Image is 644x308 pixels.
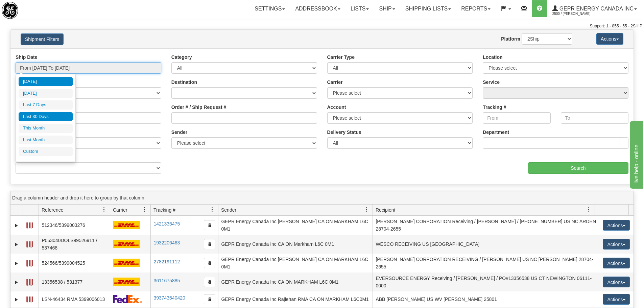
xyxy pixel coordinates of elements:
li: [DATE] [19,89,73,98]
img: logo2500.jpg [2,2,18,19]
a: Tracking # filter column settings [207,204,218,215]
button: Copy to clipboard [204,258,215,268]
span: Carrier [113,207,127,213]
span: Tracking # [153,207,175,213]
td: 524566/5399004525 [39,254,110,273]
a: Recipient filter column settings [583,204,595,215]
label: Ship Date [16,54,38,61]
td: LSN-46434 RMA 5399006013 [39,291,110,307]
a: Expand [13,296,20,303]
td: 512346/5399003276 [39,216,110,235]
input: Search [528,162,628,174]
label: Department [483,129,509,136]
img: 7 - DHL_Worldwide [113,240,140,248]
th: Press ctrl + space to group [595,205,628,216]
th: Press ctrl + space to group [150,205,218,216]
label: Sender [171,129,187,136]
div: Support: 1 - 855 - 55 - 2SHIP [2,23,642,29]
th: Press ctrl + space to group [110,205,150,216]
td: [PERSON_NAME] CORPORATION RECEIVING / [PERSON_NAME] US NC [PERSON_NAME] 28704-2655 [373,254,600,273]
span: Reference [42,207,64,213]
a: 1932206463 [153,240,180,245]
td: WESCO RECEIVING US [GEOGRAPHIC_DATA] [373,235,600,254]
div: live help - online [5,4,63,12]
li: Custom [19,147,73,156]
img: 7 - DHL_Worldwide [113,221,140,229]
button: Actions [603,277,630,287]
a: Label [26,276,33,287]
td: [PERSON_NAME] CORPORATION Receiving / [PERSON_NAME] / [PHONE_NUMBER] US NC ARDEN 28704-2655 [373,216,600,235]
input: To [561,112,628,124]
a: Reports [456,0,496,17]
button: Actions [603,239,630,250]
button: Actions [596,33,623,45]
a: Expand [13,222,20,229]
a: Sender filter column settings [361,204,373,215]
label: Platform [501,35,520,42]
td: GEPR Energy Canada Inc [PERSON_NAME] CA ON MARKHAM L6C 0M1 [218,254,373,273]
span: GEPR Energy Canada Inc [558,6,634,11]
a: Ship [374,0,400,17]
li: Last 30 Days [19,112,73,121]
a: Shipping lists [400,0,456,17]
a: Settings [249,0,290,17]
label: Carrier Type [327,54,355,61]
a: 3611675885 [153,278,180,283]
label: Order # / Ship Request # [171,104,226,111]
img: 2 - FedEx Express® [113,295,142,303]
th: Press ctrl + space to group [23,205,39,216]
a: Label [26,219,33,230]
li: [DATE] [19,77,73,86]
a: Lists [345,0,374,17]
a: Expand [13,260,20,267]
button: Actions [603,294,630,305]
span: Recipient [376,207,395,213]
label: Category [171,54,192,61]
label: Destination [171,79,197,86]
button: Actions [603,258,630,268]
td: GEPR Energy Canada Inc [PERSON_NAME] CA ON MARKHAM L6C 0M1 [218,216,373,235]
button: Actions [603,220,630,231]
button: Copy to clipboard [204,277,215,287]
iframe: chat widget [628,119,643,188]
img: 7 - DHL_Worldwide [113,259,140,267]
th: Press ctrl + space to group [373,205,595,216]
td: 13356538 / 531377 [39,273,110,291]
a: Label [26,293,33,304]
td: GEPR Energy Canada Inc CA ON Markham L6C 0M1 [218,235,373,254]
button: Copy to clipboard [204,294,215,304]
a: 393743640420 [153,295,185,301]
li: This Month [19,124,73,133]
a: 2782191112 [153,259,180,264]
a: Carrier filter column settings [139,204,150,215]
td: ABB [PERSON_NAME] US WV [PERSON_NAME] 25801 [373,291,600,307]
button: Shipment Filters [21,33,64,45]
label: Location [483,54,502,61]
th: Press ctrl + space to group [218,205,373,216]
a: Expand [13,241,20,248]
a: Label [26,238,33,249]
th: Press ctrl + space to group [39,205,110,216]
a: 1421336475 [153,221,180,227]
label: Carrier [327,79,343,86]
a: Reference filter column settings [98,204,110,215]
a: GEPR Energy Canada Inc 2500 / [PERSON_NAME] [547,0,642,17]
span: Sender [221,207,236,213]
button: Copy to clipboard [204,239,215,249]
label: Service [483,79,500,86]
label: Account [327,104,346,111]
label: Delivery Status [327,129,361,136]
input: From [483,112,550,124]
label: Tracking # [483,104,506,111]
td: GEPR Energy Canada Inc Rajiehan RMA CA ON MARKHAM L6C0M1 [218,291,373,307]
span: 2500 / [PERSON_NAME] [552,10,603,17]
a: Label [26,257,33,268]
div: grid grouping header [10,191,634,205]
td: EVERSOURCE ENERGY Receiving / [PERSON_NAME] / PO#13356538 US CT NEWINGTON 06111-0000 [373,273,600,291]
td: P053040DOLS99526911 / 537468 [39,235,110,254]
li: Last 7 Days [19,100,73,110]
a: Expand [13,279,20,286]
img: 7 - DHL_Worldwide [113,278,140,286]
button: Copy to clipboard [204,220,215,230]
a: Addressbook [290,0,345,17]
